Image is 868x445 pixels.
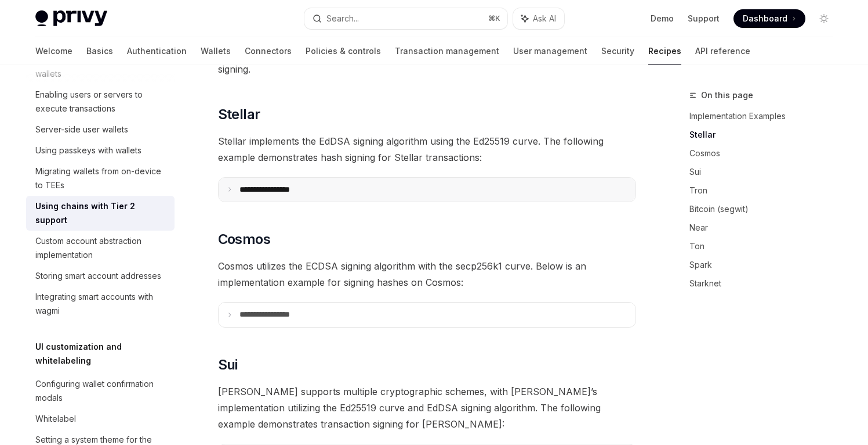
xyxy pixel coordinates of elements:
span: ⌘ K [488,14,500,23]
a: Dashboard [733,9,805,28]
a: Tron [689,181,842,200]
div: Search... [326,12,359,26]
div: Integrating smart accounts with wagmi [35,290,168,318]
div: Using passkeys with wallets [35,143,141,157]
a: Bitcoin (segwit) [689,200,842,218]
a: Wallets [201,37,231,65]
a: Server-side user wallets [26,119,175,140]
a: Near [689,218,842,237]
span: Dashboard [743,13,787,24]
button: Search...⌘K [304,8,507,29]
a: Storing smart account addresses [26,265,175,286]
span: [PERSON_NAME] supports multiple cryptographic schemes, with [PERSON_NAME]’s implementation utiliz... [218,383,636,432]
a: Cosmos [689,144,842,163]
a: Enabling users or servers to execute transactions [26,84,175,119]
button: Toggle dark mode [815,9,833,28]
div: Configuring wallet confirmation modals [35,377,168,405]
a: Policies & controls [306,37,381,65]
a: Connectors [245,37,292,65]
span: Ask AI [533,13,556,24]
a: Spark [689,256,842,274]
a: Demo [651,13,674,24]
span: Cosmos utilizes the ECDSA signing algorithm with the secp256k1 curve. Below is an implementation ... [218,258,636,290]
a: Support [688,13,720,24]
a: Authentication [127,37,187,65]
a: User management [513,37,587,65]
a: Integrating smart accounts with wagmi [26,286,175,321]
a: Stellar [689,125,842,144]
h5: UI customization and whitelabeling [35,340,175,368]
a: Custom account abstraction implementation [26,231,175,265]
a: Transaction management [395,37,499,65]
span: On this page [701,88,753,102]
a: API reference [695,37,750,65]
a: Welcome [35,37,72,65]
button: Ask AI [513,8,564,29]
span: Sui [218,356,238,374]
div: Using chains with Tier 2 support [35,199,168,227]
div: Storing smart account addresses [35,269,161,283]
a: Starknet [689,274,842,293]
span: Stellar [218,105,260,124]
a: Using chains with Tier 2 support [26,196,175,231]
img: light logo [35,10,107,27]
div: Whitelabel [35,412,76,426]
a: Using passkeys with wallets [26,140,175,161]
a: Migrating wallets from on-device to TEEs [26,161,175,196]
a: Ton [689,237,842,256]
a: Configuring wallet confirmation modals [26,374,175,408]
span: Stellar implements the EdDSA signing algorithm using the Ed25519 curve. The following example dem... [218,133,636,166]
a: Implementation Examples [689,107,842,125]
div: Custom account abstraction implementation [35,234,168,262]
div: Migrating wallets from on-device to TEEs [35,164,168,192]
span: Cosmos [218,230,270,249]
a: Security [601,37,634,65]
a: Whitelabel [26,408,175,429]
a: Sui [689,163,842,181]
a: Basics [86,37,113,65]
a: Recipes [648,37,681,65]
div: Enabling users or servers to execute transactions [35,88,168,116]
div: Server-side user wallets [35,123,128,137]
